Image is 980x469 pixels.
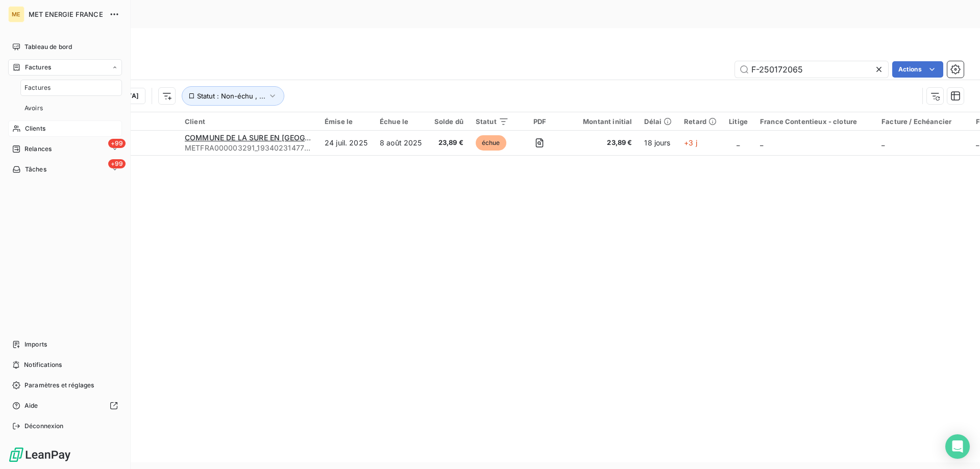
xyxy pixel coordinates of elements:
[24,401,38,410] span: Aide
[8,141,122,157] a: +99Relances
[8,377,122,393] a: Paramètres et réglages
[945,434,970,459] div: Open Intercom Messenger
[24,360,62,369] span: Notifications
[25,63,51,72] span: Factures
[380,117,422,126] div: Échue le
[881,138,885,147] span: _
[8,336,122,353] a: Imports
[185,117,312,126] div: Client
[24,381,94,390] span: Paramètres et réglages
[8,161,122,178] a: +99Tâches
[892,61,943,78] button: Actions
[571,138,632,148] span: 23,89 €
[684,138,697,147] span: +3 j
[571,117,632,126] div: Montant initial
[644,117,672,126] div: Délai
[8,447,71,463] img: Logo LeanPay
[182,86,284,106] button: Statut : Non-échu , ...
[25,124,45,133] span: Clients
[976,138,979,147] span: _
[374,131,428,155] td: 8 août 2025
[20,80,122,96] a: Factures
[325,117,367,126] div: Émise le
[881,117,964,126] div: Facture / Echéancier
[24,144,52,154] span: Relances
[638,131,678,155] td: 18 jours
[760,117,869,126] div: France Contentieux - cloture
[24,42,72,52] span: Tableau de bord
[108,139,126,148] span: +99
[24,104,43,113] span: Avoirs
[185,133,356,142] span: COMMUNE DE LA SURE EN [GEOGRAPHIC_DATA]
[434,138,463,148] span: 23,89 €
[476,135,506,151] span: échue
[684,117,717,126] div: Retard
[24,340,47,349] span: Imports
[108,159,126,168] span: +99
[24,83,51,92] span: Factures
[8,59,122,116] a: FacturesFacturesAvoirs
[476,117,509,126] div: Statut
[434,117,463,126] div: Solde dû
[25,165,46,174] span: Tâches
[8,398,122,414] a: Aide
[197,92,265,100] span: Statut : Non-échu , ...
[737,138,740,147] span: _
[729,117,748,126] div: Litige
[521,117,558,126] div: PDF
[760,138,763,147] span: _
[735,61,888,78] input: Rechercher
[8,39,122,55] a: Tableau de bord
[24,422,64,431] span: Déconnexion
[185,143,312,153] span: METFRA000003291_19340231477631
[8,120,122,137] a: Clients
[318,131,374,155] td: 24 juil. 2025
[20,100,122,116] a: Avoirs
